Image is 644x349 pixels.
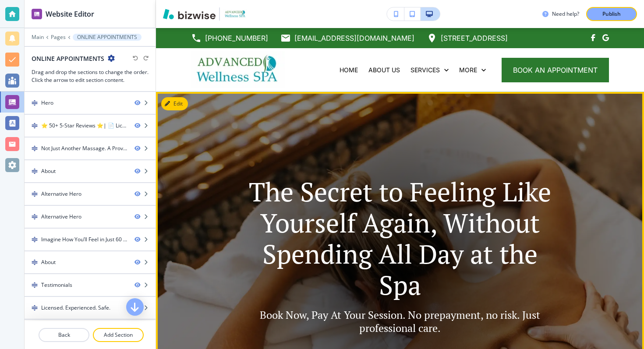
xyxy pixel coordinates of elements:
[239,176,561,300] p: The Secret to Feeling Like Yourself Again, Without Spending All Day at the Spa
[32,214,38,220] img: Drag
[25,92,156,114] div: DragHero
[441,32,508,45] p: [STREET_ADDRESS]
[586,7,637,21] button: Publish
[93,328,144,342] button: Add Section
[41,167,56,175] div: About
[25,183,156,205] div: DragAlternative Hero
[427,32,508,45] a: [STREET_ADDRESS]
[25,229,156,250] div: Drag Imagine How You’ll Feel in Just 60 Minutes
[205,32,268,45] p: [PHONE_NUMBER]
[41,145,127,152] div: Not Just Another Massage. A Proven Upgrade
[32,145,38,152] img: Drag
[32,191,38,197] img: Drag
[73,34,142,41] button: ONLINE APPOINTMENTS
[46,9,94,19] h2: Website Editor
[94,331,143,339] p: Add Section
[280,32,414,45] a: [EMAIL_ADDRESS][DOMAIN_NAME]
[239,308,561,335] p: Book Now, Pay At Your Session. No prepayment, no risk. Just professional care.
[41,304,110,312] div: Licensed. Experienced. Safe.
[32,100,38,106] img: Drag
[25,206,156,228] div: DragAlternative Hero
[459,66,477,74] p: More
[552,10,579,18] h3: Need help?
[25,115,156,137] div: Drag⭐ 50+ 5-Star Reviews ⭐| 📄 Licensed Therapists (600+ Hours Training) | ⏰ Open Until 7pm
[191,32,268,45] a: [PHONE_NUMBER]
[32,123,38,129] img: Drag
[41,236,127,243] div: Imagine How You’ll Feel in Just 60 Minutes
[32,236,38,243] img: Drag
[41,99,53,107] div: Hero
[41,213,81,221] div: Alternative Hero
[25,274,156,296] div: DragTestimonials
[41,122,127,130] div: ⭐ 50+ 5-Star Reviews ⭐| 📄 Licensed Therapists (600+ Hours Training) | ⏰ Open Until 7pm
[25,320,156,342] div: DragTrust builder
[602,10,621,18] p: Publish
[32,34,44,40] button: Main
[51,34,66,40] button: Pages
[191,51,285,88] img: Advanced Wellness Spa
[39,328,89,342] button: Back
[39,331,88,339] p: Back
[223,9,247,18] img: Your Logo
[25,297,156,319] div: DragLicensed. Experienced. Safe.
[32,54,104,63] h2: ONLINE APPOINTMENTS
[340,66,358,74] p: HOME
[513,65,598,75] span: book an appointment
[368,66,400,74] p: ABOUT US
[161,97,188,110] button: Edit
[32,259,38,265] img: Drag
[410,66,440,74] p: SERVICES
[25,160,156,182] div: DragAbout
[77,34,137,40] p: ONLINE APPOINTMENTS
[502,58,609,82] button: book an appointment
[41,258,56,266] div: About
[32,168,38,174] img: Drag
[32,9,42,19] img: editor icon
[41,281,72,289] div: Testimonials
[25,251,156,273] div: DragAbout
[32,68,149,84] h3: Drag and drop the sections to change the order. Click the arrow to edit section content.
[41,190,81,198] div: Alternative Hero
[25,137,156,159] div: DragNot Just Another Massage. A Proven Upgrade
[163,9,216,19] img: Bizwise Logo
[32,305,38,311] img: Drag
[32,282,38,288] img: Drag
[294,32,414,45] p: [EMAIL_ADDRESS][DOMAIN_NAME]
